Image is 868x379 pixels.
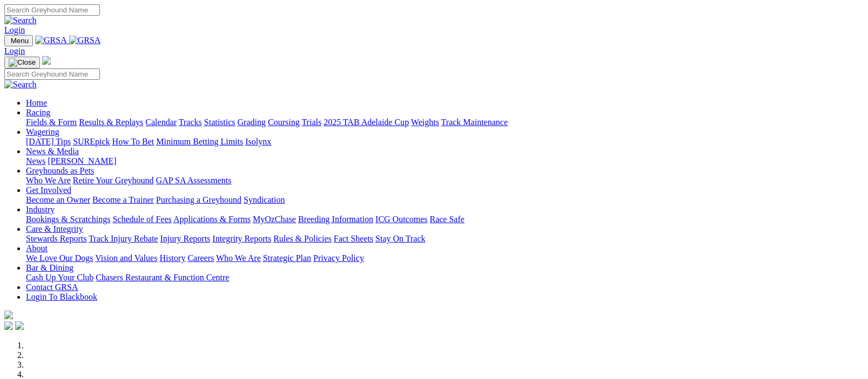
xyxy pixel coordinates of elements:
[441,118,508,127] a: Track Maintenance
[334,234,373,243] a: Fact Sheets
[4,321,13,330] img: facebook.svg
[26,253,864,263] div: About
[429,215,464,224] a: Race Safe
[156,195,241,204] a: Purchasing a Greyhound
[324,118,409,127] a: 2025 TAB Adelaide Cup
[273,234,332,243] a: Rules & Policies
[4,35,33,46] button: Toggle navigation
[26,282,78,292] a: Contact GRSA
[26,263,73,272] a: Bar & Dining
[4,46,25,56] a: Login
[26,137,71,146] a: [DATE] Tips
[26,273,93,282] a: Cash Up Your Club
[375,234,425,243] a: Stay On Track
[15,321,24,330] img: twitter.svg
[26,195,864,205] div: Get Involved
[26,195,90,204] a: Become an Owner
[245,137,271,146] a: Isolynx
[26,215,864,224] div: Industry
[301,118,321,127] a: Trials
[26,292,97,301] a: Login To Blackbook
[96,273,229,282] a: Chasers Restaurant & Function Centre
[112,215,171,224] a: Schedule of Fees
[26,205,55,214] a: Industry
[26,147,79,156] a: News & Media
[73,176,154,185] a: Retire Your Greyhound
[112,137,154,146] a: How To Bet
[204,118,235,127] a: Statistics
[11,37,29,45] span: Menu
[26,156,45,166] a: News
[4,57,40,68] button: Toggle navigation
[145,118,177,127] a: Calendar
[26,108,50,117] a: Racing
[313,253,364,263] a: Privacy Policy
[298,215,373,224] a: Breeding Information
[35,36,67,45] img: GRSA
[26,156,864,166] div: News & Media
[26,166,94,175] a: Greyhounds as Pets
[156,176,232,185] a: GAP SA Assessments
[26,234,86,243] a: Stewards Reports
[9,58,36,67] img: Close
[26,118,864,127] div: Racing
[179,118,202,127] a: Tracks
[69,36,101,45] img: GRSA
[263,253,311,263] a: Strategic Plan
[411,118,439,127] a: Weights
[216,253,261,263] a: Who We Are
[26,185,71,195] a: Get Involved
[26,224,83,233] a: Care & Integrity
[212,234,271,243] a: Integrity Reports
[26,127,59,136] a: Wagering
[156,137,243,146] a: Minimum Betting Limits
[4,25,25,35] a: Login
[26,176,864,185] div: Greyhounds as Pets
[73,137,110,146] a: SUREpick
[95,253,157,263] a: Vision and Values
[26,118,77,127] a: Fields & Form
[26,137,864,147] div: Wagering
[244,195,285,204] a: Syndication
[160,234,210,243] a: Injury Reports
[4,80,37,89] img: Search
[42,56,51,65] img: logo-grsa-white.png
[26,215,110,224] a: Bookings & Scratchings
[26,176,71,185] a: Who We Are
[26,234,864,244] div: Care & Integrity
[92,195,154,204] a: Become a Trainer
[375,215,427,224] a: ICG Outcomes
[4,16,37,25] img: Search
[89,234,158,243] a: Track Injury Rebate
[253,215,296,224] a: MyOzChase
[48,156,116,166] a: [PERSON_NAME]
[268,118,300,127] a: Coursing
[26,244,48,253] a: About
[26,253,93,263] a: We Love Our Dogs
[79,118,143,127] a: Results & Replays
[238,118,266,127] a: Grading
[26,98,47,107] a: Home
[187,253,214,263] a: Careers
[4,311,13,319] img: logo-grsa-white.png
[4,68,100,80] input: Search
[173,215,251,224] a: Applications & Forms
[159,253,185,263] a: History
[4,4,100,16] input: Search
[26,273,864,282] div: Bar & Dining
